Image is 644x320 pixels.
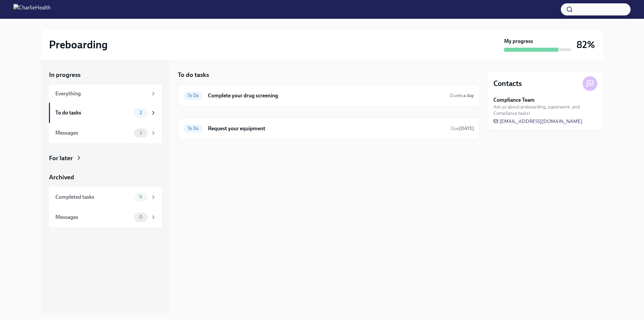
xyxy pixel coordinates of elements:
span: 2 [136,110,146,115]
span: Due [451,126,474,131]
h4: Contacts [493,79,522,89]
a: To DoComplete your drug screeningDuein a day [183,90,474,101]
span: Due [450,93,474,98]
div: Completed tasks [55,193,131,201]
a: Messages0 [49,207,162,227]
a: [EMAIL_ADDRESS][DOMAIN_NAME] [493,118,582,125]
strong: My progress [504,38,533,45]
h3: 82% [577,39,595,51]
span: To Do [183,126,203,131]
a: For later [49,154,162,163]
span: 0 [135,215,147,220]
div: Everything [55,90,148,97]
strong: [DATE] [459,126,474,131]
a: To DoRequest your equipmentDue[DATE] [183,123,474,134]
div: To do tasks [55,109,131,117]
h6: Complete your drug screening [208,92,444,99]
span: Ask us about preboarding, paperwork, and Compliance tasks! [493,104,597,117]
a: Messages1 [49,123,162,143]
h6: Request your equipment [208,125,445,132]
span: 1 [136,130,146,135]
strong: Compliance Team [493,96,535,104]
a: To do tasks2 [49,103,162,123]
span: September 10th, 2025 09:00 [450,92,474,99]
a: Completed tasks9 [49,187,162,207]
strong: in a day [458,93,474,98]
a: Everything [49,85,162,103]
span: To Do [183,93,203,98]
span: 9 [135,194,146,199]
div: Messages [55,214,131,221]
div: For later [49,154,73,163]
h5: To do tasks [178,71,209,79]
a: Archived [49,173,162,182]
img: CharlieHealth [13,4,51,15]
div: Messages [55,129,131,137]
span: September 11th, 2025 09:00 [451,125,474,132]
a: In progress [49,71,162,79]
h2: Preboarding [49,38,108,51]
